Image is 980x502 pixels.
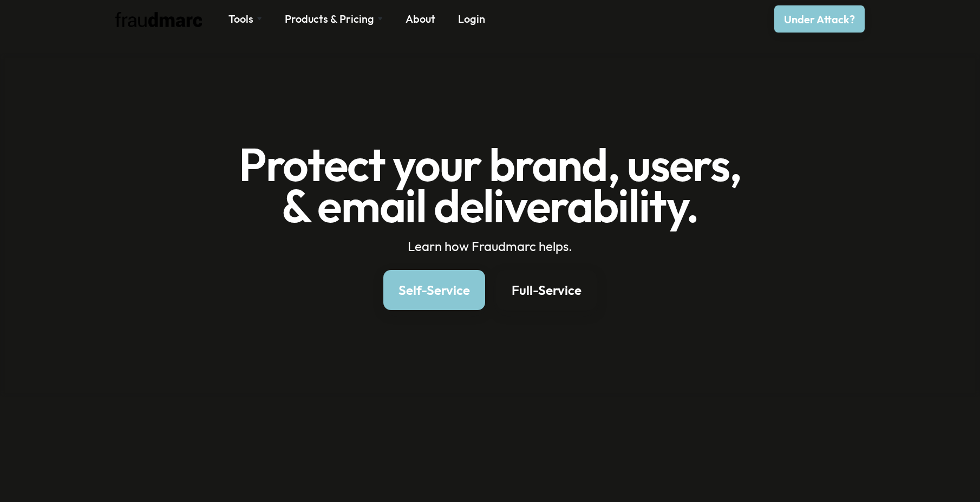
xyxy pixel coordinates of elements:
[774,5,865,33] a: Under Attack?
[458,11,485,27] a: Login
[176,237,805,255] div: Learn how Fraudmarc helps.
[512,281,582,299] div: Full-Service
[285,11,383,27] div: Products & Pricing
[176,144,805,226] h1: Protect your brand, users, & email deliverability.
[228,11,262,27] div: Tools
[406,11,435,27] a: About
[228,11,253,27] div: Tools
[383,270,485,310] a: Self-Service
[784,12,855,27] div: Under Attack?
[496,270,597,310] a: Full-Service
[285,11,374,27] div: Products & Pricing
[398,281,470,299] div: Self-Service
